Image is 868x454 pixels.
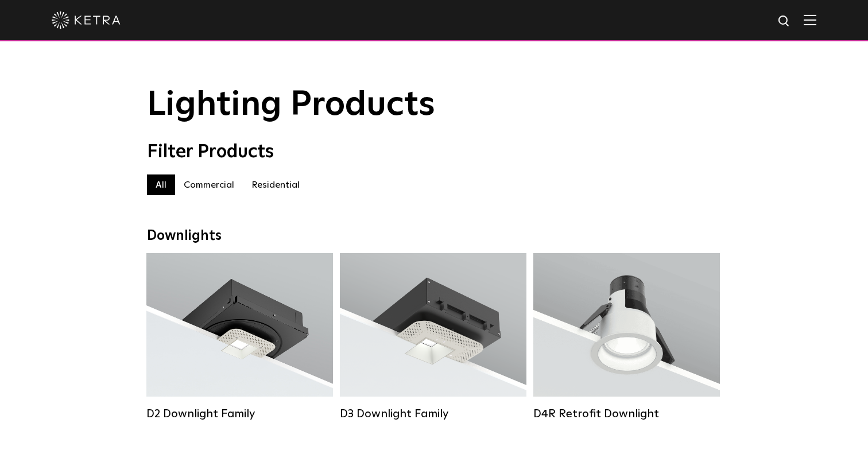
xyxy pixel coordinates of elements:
[340,407,526,421] div: D3 Downlight Family
[146,407,333,421] div: D2 Downlight Family
[243,174,308,195] label: Residential
[147,174,175,195] label: All
[533,407,720,421] div: D4R Retrofit Downlight
[777,14,792,29] img: search icon
[340,253,526,421] a: D3 Downlight Family Lumen Output:700 / 900 / 1100Colors:White / Black / Silver / Bronze / Paintab...
[147,88,435,122] span: Lighting Products
[147,228,721,245] div: Downlights
[533,253,720,421] a: D4R Retrofit Downlight Lumen Output:800Colors:White / BlackBeam Angles:15° / 25° / 40° / 60°Watta...
[804,14,816,25] img: Hamburger%20Nav.svg
[52,11,121,29] img: ketra-logo-2019-white
[146,253,333,421] a: D2 Downlight Family Lumen Output:1200Colors:White / Black / Gloss Black / Silver / Bronze / Silve...
[175,174,243,195] label: Commercial
[147,141,721,163] div: Filter Products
